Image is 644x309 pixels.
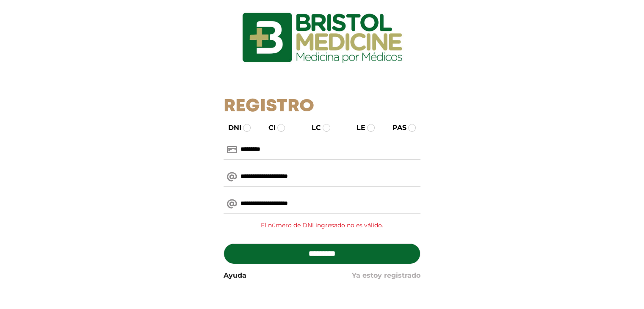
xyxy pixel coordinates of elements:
[349,123,365,133] label: LE
[221,123,241,133] label: DNI
[224,96,420,117] h1: Registro
[224,218,420,233] div: El número de DNI ingresado no es válido.
[224,270,246,281] a: Ayuda
[352,270,420,281] a: Ya estoy registrado
[304,123,321,133] label: LC
[385,123,406,133] label: PAS
[261,123,276,133] label: CI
